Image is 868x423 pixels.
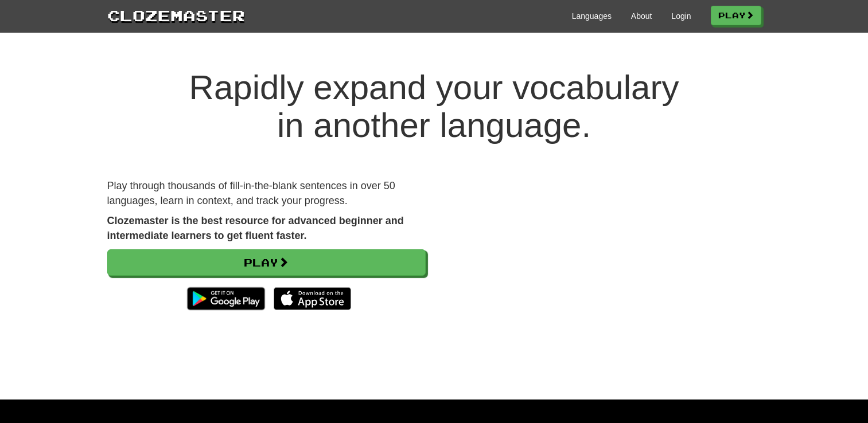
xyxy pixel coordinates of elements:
a: Play [711,6,761,25]
img: Get it on Google Play [181,281,270,316]
a: Login [671,10,691,22]
p: Play through thousands of fill-in-the-blank sentences in over 50 languages, learn in context, and... [107,179,426,208]
a: Clozemaster [107,5,245,26]
a: About [631,10,652,22]
strong: Clozemaster is the best resource for advanced beginner and intermediate learners to get fluent fa... [107,215,404,241]
a: Languages [572,10,612,22]
a: Play [107,249,426,276]
img: Download_on_the_App_Store_Badge_US-UK_135x40-25178aeef6eb6b83b96f5f2d004eda3bffbb37122de64afbaef7... [274,287,351,310]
